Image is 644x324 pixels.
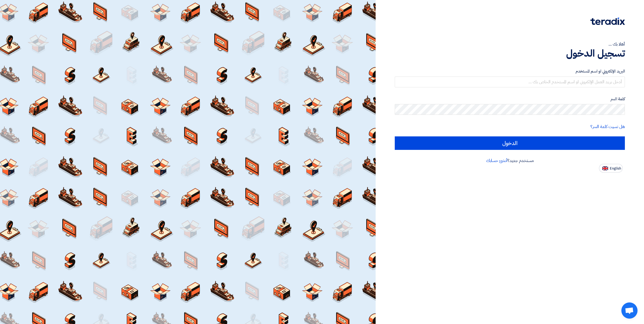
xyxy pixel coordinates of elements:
[590,18,625,25] img: Teradix logo
[395,157,625,164] div: مستخدم جديد؟
[395,136,625,150] input: الدخول
[610,167,621,170] span: English
[395,47,625,59] h1: تسجيل الدخول
[621,302,638,319] div: Open chat
[395,41,625,47] div: أهلا بك ...
[395,68,625,74] label: البريد الإلكتروني او اسم المستخدم
[395,77,625,87] input: أدخل بريد العمل الإلكتروني او اسم المستخدم الخاص بك ...
[590,123,625,130] a: هل نسيت كلمة السر؟
[602,166,608,170] img: en-US.png
[486,157,507,164] a: أنشئ حسابك
[599,164,623,173] button: English
[395,96,625,102] label: كلمة السر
